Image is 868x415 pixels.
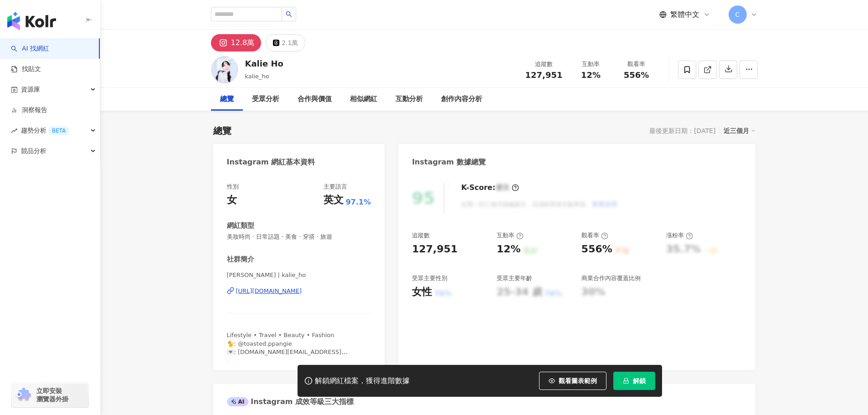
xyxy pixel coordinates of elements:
[461,183,519,193] div: K-Score :
[581,242,612,256] div: 556%
[525,70,563,80] span: 127,951
[441,94,482,105] div: 創作內容分析
[211,34,262,51] button: 12.8萬
[11,65,41,74] a: 找貼文
[315,376,410,386] div: 解鎖網紅檔案，獲得進階數據
[227,157,315,167] div: Instagram 網紅基本資料
[227,397,354,407] div: Instagram 成效等級三大指標
[574,60,608,69] div: 互動率
[412,231,430,240] div: 追蹤數
[236,287,302,295] div: [URL][DOMAIN_NAME]
[227,397,249,406] div: AI
[324,193,344,207] div: 英文
[11,106,47,115] a: 洞察報告
[48,126,69,135] div: BETA
[227,332,348,364] span: Lifestyle • Travel • Beauty • Fashion 🐈: @toasted.ppangie 💌: [DOMAIN_NAME][EMAIL_ADDRESS][DOMAIN_...
[613,372,655,390] button: 解鎖
[21,141,46,161] span: 競品分析
[11,128,17,134] span: rise
[395,94,423,105] div: 互動分析
[227,287,371,295] a: [URL][DOMAIN_NAME]
[412,242,457,256] div: 127,951
[735,10,740,20] span: C
[21,79,40,100] span: 資源庫
[497,242,521,256] div: 12%
[36,387,68,403] span: 立即安裝 瀏覽器外掛
[15,388,32,402] img: chrome extension
[231,36,255,49] div: 12.8萬
[412,285,432,299] div: 女性
[298,94,332,105] div: 合作與價值
[282,36,298,49] div: 2.1萬
[581,71,601,80] span: 12%
[211,56,238,83] img: KOL Avatar
[227,183,239,191] div: 性別
[649,127,715,134] div: 最後更新日期：[DATE]
[227,193,237,207] div: 女
[412,157,486,167] div: Instagram 數據總覽
[724,125,755,137] div: 近三個月
[227,271,371,279] span: [PERSON_NAME] | kalie_ho
[227,233,371,241] span: 美妝時尚 · 日常話題 · 美食 · 穿搭 · 旅遊
[245,73,269,80] span: kalie_ho
[497,231,524,240] div: 互動率
[245,58,283,69] div: Kalie Ho
[624,71,649,80] span: 556%
[539,372,606,390] button: 觀看圖表範例
[227,221,254,231] div: 網紅類型
[21,120,69,141] span: 趨勢分析
[286,11,292,17] span: search
[559,377,597,384] span: 觀看圖表範例
[350,94,377,105] div: 相似網紅
[623,378,629,384] span: lock
[346,197,371,207] span: 97.1%
[581,231,608,240] div: 觀看率
[227,255,254,264] div: 社群簡介
[497,274,532,282] div: 受眾主要年齡
[324,183,347,191] div: 主要語言
[633,377,646,384] span: 解鎖
[525,60,563,69] div: 追蹤數
[581,274,641,282] div: 商業合作內容覆蓋比例
[619,60,654,69] div: 觀看率
[412,274,447,282] div: 受眾主要性別
[252,94,279,105] div: 受眾分析
[670,10,699,20] span: 繁體中文
[213,124,231,137] div: 總覽
[12,383,88,407] a: chrome extension立即安裝 瀏覽器外掛
[266,34,305,51] button: 2.1萬
[220,94,234,105] div: 總覽
[7,12,56,30] img: logo
[11,44,49,53] a: searchAI 找網紅
[666,231,693,240] div: 漲粉率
